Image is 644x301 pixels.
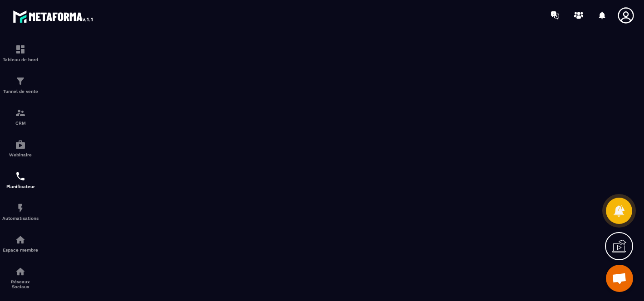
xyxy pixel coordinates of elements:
[2,152,39,157] p: Webinaire
[2,228,39,259] a: automationsautomationsEspace membre
[15,171,26,182] img: scheduler
[2,164,39,196] a: schedulerschedulerPlanificateur
[606,265,633,292] a: Ouvrir le chat
[15,107,26,118] img: formation
[15,76,26,87] img: formation
[2,37,39,69] a: formationformationTableau de bord
[2,279,39,289] p: Réseaux Sociaux
[15,234,26,245] img: automations
[2,57,39,62] p: Tableau de bord
[2,101,39,132] a: formationformationCRM
[15,266,26,277] img: social-network
[2,259,39,296] a: social-networksocial-networkRéseaux Sociaux
[15,44,26,55] img: formation
[15,139,26,150] img: automations
[2,216,39,221] p: Automatisations
[15,203,26,214] img: automations
[2,184,39,189] p: Planificateur
[2,196,39,228] a: automationsautomationsAutomatisations
[2,121,39,126] p: CRM
[2,89,39,94] p: Tunnel de vente
[2,132,39,164] a: automationsautomationsWebinaire
[13,8,94,24] img: logo
[2,248,39,252] p: Espace membre
[2,69,39,101] a: formationformationTunnel de vente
